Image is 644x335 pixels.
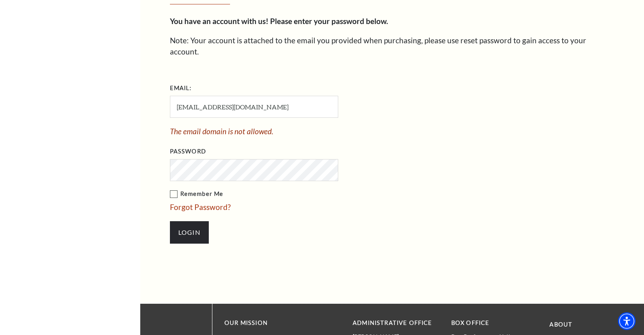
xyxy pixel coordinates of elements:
span: The email domain is not allowed. [170,126,418,137]
a: Forgot Password? [170,202,231,212]
strong: You have an account with us! [170,16,269,26]
p: OUR MISSION [224,318,325,328]
label: Remember Me [170,189,418,199]
div: Accessibility Menu [618,312,636,330]
label: Email: [170,83,192,93]
input: Required [170,96,338,118]
p: BOX OFFICE [451,318,538,328]
a: About [549,321,572,328]
input: Submit button [170,221,209,244]
strong: Please enter your password below. [270,16,388,26]
p: Note: Your account is attached to the email you provided when purchasing, please use reset passwo... [170,35,615,58]
label: Password [170,147,206,157]
p: Administrative Office [353,318,439,328]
